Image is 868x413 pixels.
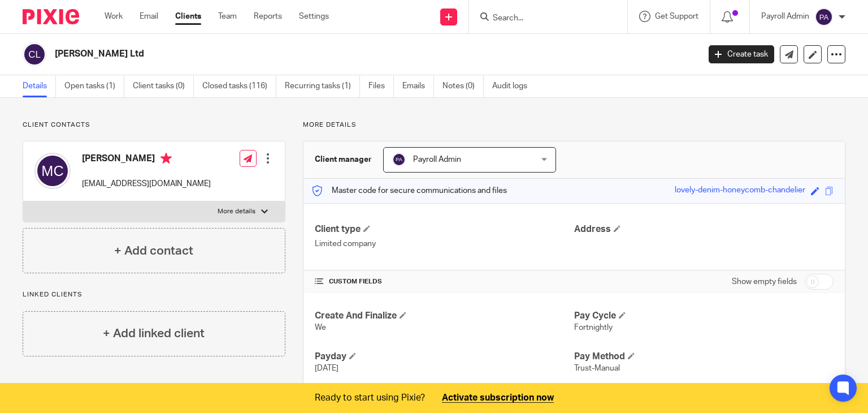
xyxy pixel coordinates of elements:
a: Open tasks (1) [64,75,124,97]
h4: Pay Cycle [574,310,834,322]
img: svg%3E [815,8,833,26]
a: Email [140,11,158,22]
span: Get Support [655,12,698,20]
span: Payroll Admin [413,156,461,164]
h4: CUSTOM FIELDS [315,277,574,286]
h4: Pay Method [574,351,834,363]
a: Create task [709,45,774,63]
img: Pixie [23,9,79,24]
p: [EMAIL_ADDRESS][DOMAIN_NAME] [82,178,211,190]
p: Payroll Admin [761,11,809,22]
input: Search [492,14,593,24]
a: Settings [299,11,329,22]
p: More details [303,121,845,130]
span: [DATE] [315,364,338,372]
h4: Address [574,223,834,235]
i: Primary [160,153,172,164]
div: lovely-denim-honeycomb-chandelier [675,184,805,197]
a: Closed tasks (116) [202,75,276,97]
p: Client contacts [23,121,285,130]
a: Clients [175,11,201,22]
h4: [PERSON_NAME] [82,153,211,167]
span: Fortnightly [574,324,613,332]
h3: Client manager [315,154,372,165]
img: svg%3E [34,153,71,189]
a: Client tasks (0) [133,75,194,97]
h4: Client type [315,223,574,235]
a: Reports [254,11,282,22]
img: svg%3E [23,42,46,66]
span: Trust-Manual [574,364,620,372]
p: Linked clients [23,290,285,299]
a: Recurring tasks (1) [285,75,360,97]
a: Audit logs [492,75,536,97]
label: Show empty fields [732,276,797,287]
h4: + Add contact [114,242,193,260]
a: Files [368,75,394,97]
span: We [315,324,326,332]
a: Work [105,11,123,22]
p: Limited company [315,238,574,249]
a: Notes (0) [442,75,484,97]
h4: Payday [315,351,574,363]
p: Master code for secure communications and files [312,185,507,196]
a: Team [218,11,237,22]
a: Emails [402,75,434,97]
h4: Create And Finalize [315,310,574,322]
h4: + Add linked client [103,325,205,342]
p: More details [218,207,255,216]
h2: [PERSON_NAME] Ltd [55,48,565,60]
a: Details [23,75,56,97]
img: svg%3E [392,153,406,166]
